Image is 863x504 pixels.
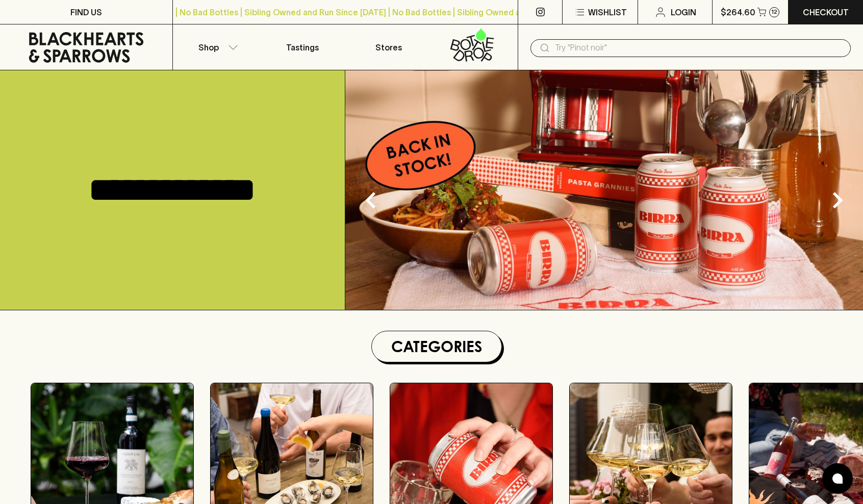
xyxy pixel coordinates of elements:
[70,6,102,18] p: FIND US
[173,24,259,70] button: Shop
[555,40,843,56] input: Try "Pinot noir"
[817,180,858,221] button: Next
[832,473,843,484] img: bubble-icon
[350,180,391,221] button: Previous
[198,41,219,54] p: Shop
[803,6,849,18] p: Checkout
[286,41,319,54] p: Tastings
[259,24,345,70] a: Tastings
[345,24,432,70] a: Stores
[345,70,863,310] img: optimise
[771,9,777,15] p: 12
[376,335,497,358] h1: Categories
[375,41,402,54] p: Stores
[588,6,627,18] p: Wishlist
[671,6,696,18] p: Login
[721,6,755,18] p: $264.60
